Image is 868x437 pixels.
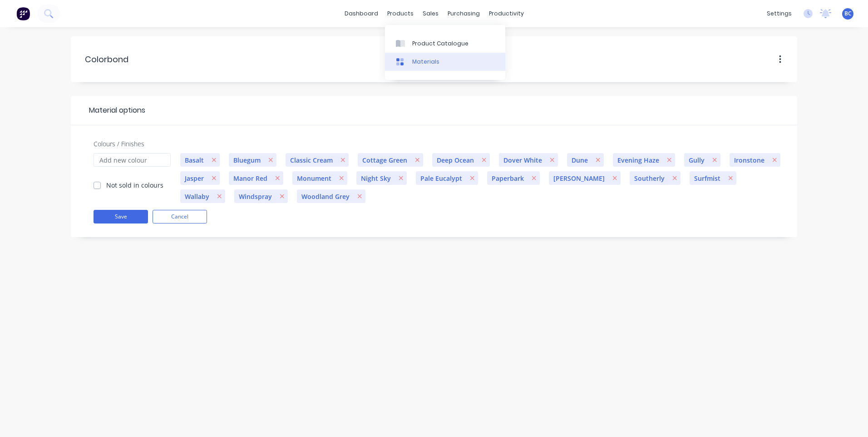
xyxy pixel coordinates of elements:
div: products [383,7,418,20]
span: Basalt [180,155,208,165]
span: Dover White [499,155,547,165]
span: Windspray [234,192,276,201]
a: Product Catalogue [385,34,505,52]
a: Materials [385,53,505,71]
a: dashboard [340,7,383,20]
span: Wallaby [180,192,214,201]
span: Gully [684,155,709,165]
span: Woodland Grey [297,192,354,201]
label: Colours / Finishes [94,139,144,149]
label: Not sold in colours [106,180,163,190]
div: Materials [412,58,439,66]
input: Material name [85,53,207,65]
span: Southerly [630,174,669,183]
span: [PERSON_NAME] [549,174,609,183]
input: Add new colour [94,153,171,167]
span: Pale Eucalypt [416,174,467,183]
div: settings [762,7,796,20]
span: Night Sky [356,174,395,183]
button: Save [94,210,148,223]
span: Bluegum [229,155,265,165]
img: Factory [16,7,30,20]
div: Product Catalogue [412,40,469,48]
span: Ironstone [730,155,769,165]
span: Monument [292,174,336,183]
div: productivity [484,7,528,20]
span: Paperbark [487,174,528,183]
span: Dune [567,155,592,165]
span: BC [844,10,852,18]
span: Manor Red [229,174,272,183]
span: Cottage Green [358,155,412,165]
span: Jasper [180,174,208,183]
span: Classic Cream [286,155,337,165]
div: sales [418,7,443,20]
span: Deep Ocean [432,155,478,165]
button: Cancel [153,210,207,223]
span: Evening Haze [613,155,664,165]
div: purchasing [443,7,484,20]
span: Surfmist [690,174,725,183]
span: Material options [84,105,145,116]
